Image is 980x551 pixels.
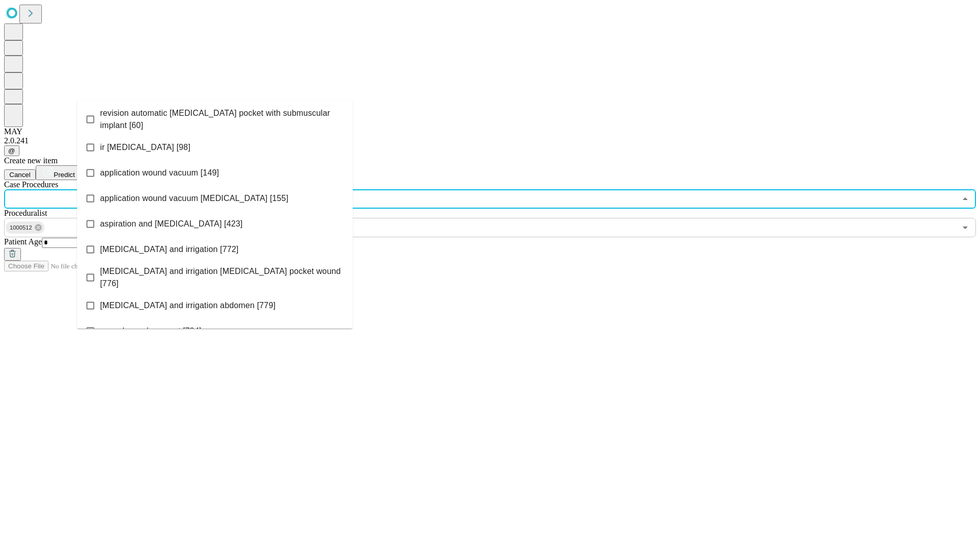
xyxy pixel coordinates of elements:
span: [MEDICAL_DATA] and irrigation abdomen [779] [100,299,276,312]
span: [MEDICAL_DATA] and irrigation [MEDICAL_DATA] pocket wound [776] [100,265,345,290]
button: Predict [36,165,83,180]
span: Create new item [4,156,58,165]
div: 2.0.241 [4,136,976,145]
span: @ [8,147,15,155]
button: Close [958,192,972,206]
button: @ [4,145,19,156]
button: Cancel [4,169,36,180]
span: [MEDICAL_DATA] and irrigation [772] [100,243,238,256]
span: aspiration and [MEDICAL_DATA] [423] [100,218,242,230]
span: ir [MEDICAL_DATA] [98] [100,141,190,154]
span: Proceduralist [4,209,47,217]
button: Open [958,220,972,235]
div: MAY [4,127,976,136]
span: Patient Age [4,237,42,246]
span: wound vac placement [784] [100,325,202,337]
div: 1000512 [6,221,44,234]
span: Predict [54,171,75,179]
span: application wound vacuum [149] [100,167,219,179]
span: revision automatic [MEDICAL_DATA] pocket with submuscular implant [60] [100,107,345,132]
span: Scheduled Procedure [4,180,58,189]
span: Cancel [9,171,31,179]
span: application wound vacuum [MEDICAL_DATA] [155] [100,192,288,205]
span: 1000512 [6,222,36,234]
